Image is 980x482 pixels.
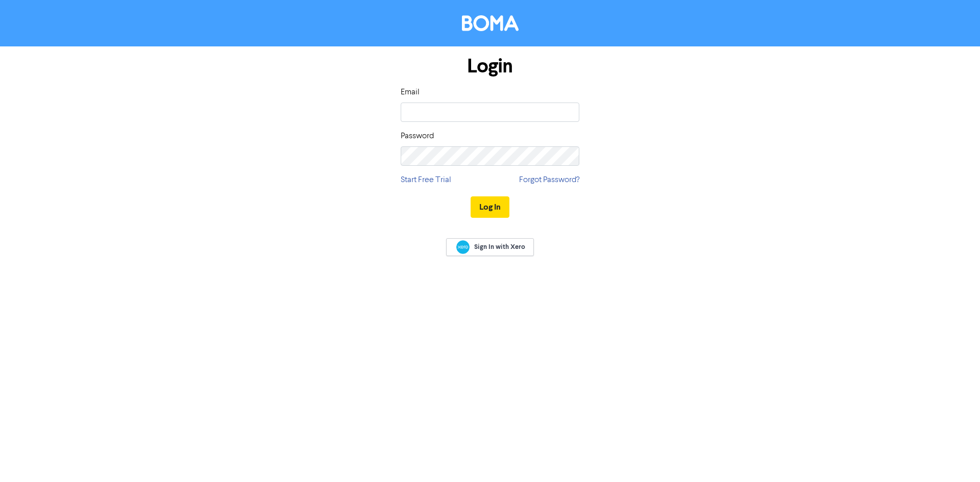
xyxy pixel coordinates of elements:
[462,15,519,31] img: BOMA Logo
[401,174,451,186] a: Start Free Trial
[401,86,420,98] label: Email
[471,196,509,218] button: Log In
[401,130,434,142] label: Password
[519,174,579,186] a: Forgot Password?
[456,240,470,254] img: Xero logo
[474,242,525,251] span: Sign In with Xero
[401,55,579,78] h1: Login
[446,238,534,256] a: Sign In with Xero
